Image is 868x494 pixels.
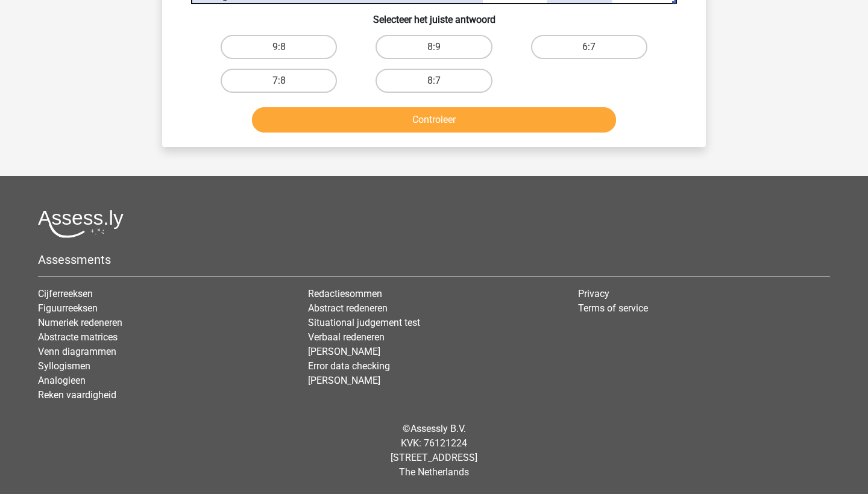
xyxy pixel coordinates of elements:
[29,412,839,489] div: © KVK: 76121224 [STREET_ADDRESS] The Netherlands
[308,331,385,343] a: Verbaal redeneren
[38,331,118,343] a: Abstracte matrices
[38,389,116,401] a: Reken vaardigheid
[578,288,609,299] a: Privacy
[38,317,122,328] a: Numeriek redeneren
[410,423,466,434] a: Assessly B.V.
[38,360,90,372] a: Syllogismen
[308,346,380,357] a: [PERSON_NAME]
[308,375,380,386] a: [PERSON_NAME]
[181,4,687,25] h6: Selecteer het juiste antwoord
[38,288,93,299] a: Cijferreeksen
[308,317,420,328] a: Situational judgement test
[376,35,492,59] label: 8:9
[252,107,617,133] button: Controleer
[221,69,337,93] label: 7:8
[531,35,647,59] label: 6:7
[308,360,390,372] a: Error data checking
[308,288,382,299] a: Redactiesommen
[38,302,98,314] a: Figuurreeksen
[38,375,86,386] a: Analogieen
[376,69,492,93] label: 8:7
[578,302,648,314] a: Terms of service
[308,302,388,314] a: Abstract redeneren
[38,210,124,238] img: Assessly logo
[221,35,337,59] label: 9:8
[38,252,830,267] h5: Assessments
[38,346,116,357] a: Venn diagrammen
